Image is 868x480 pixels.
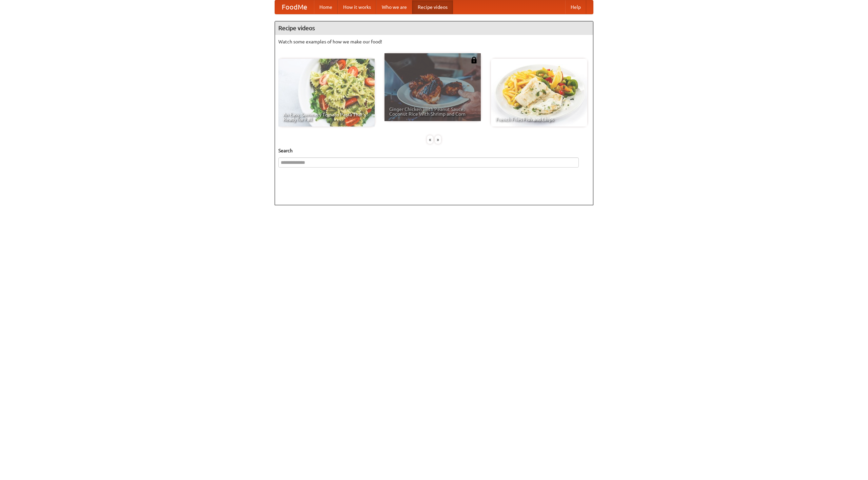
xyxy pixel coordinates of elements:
[435,135,441,144] div: »
[427,135,433,144] div: «
[565,0,586,14] a: Help
[412,0,453,14] a: Recipe videos
[471,57,477,63] img: 483408.png
[278,59,375,127] a: An Easy, Summery Tomato Pasta That's Ready for Fall
[275,21,593,35] h4: Recipe videos
[338,0,376,14] a: How it works
[376,0,412,14] a: Who we are
[275,0,314,14] a: FoodMe
[278,147,590,154] h5: Search
[496,117,583,122] span: French Fries Fish and Chips
[278,38,590,45] p: Watch some examples of how we make our food!
[314,0,338,14] a: Home
[283,112,370,122] span: An Easy, Summery Tomato Pasta That's Ready for Fall
[491,59,587,127] a: French Fries Fish and Chips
